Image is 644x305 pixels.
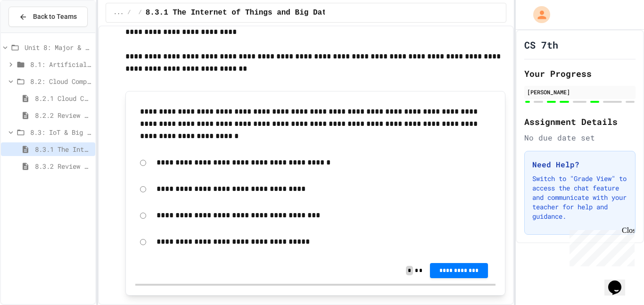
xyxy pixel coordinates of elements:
[146,7,462,18] span: 8.3.1 The Internet of Things and Big Data: Our Connected Digital World
[4,4,65,60] div: Chat with us now!Close
[33,12,77,22] span: Back to Teams
[524,38,558,51] h1: CS 7th
[532,174,627,221] p: Switch to "Grade View" to access the chat feature and communicate with your teacher for help and ...
[35,110,91,120] span: 8.2.2 Review - Cloud Computing
[127,9,131,16] span: /
[35,144,91,154] span: 8.3.1 The Internet of Things and Big Data: Our Connected Digital World
[566,226,635,266] iframe: chat widget
[35,161,91,171] span: 8.3.2 Review - The Internet of Things and Big Data
[30,76,91,86] span: 8.2: Cloud Computing
[524,132,636,143] div: No due date set
[523,4,553,25] div: My Account
[532,159,627,170] h3: Need Help?
[114,9,124,16] span: ...
[8,7,88,27] button: Back to Teams
[35,93,91,103] span: 8.2.1 Cloud Computing: Transforming the Digital World
[524,67,636,80] h2: Your Progress
[30,59,91,69] span: 8.1: Artificial Intelligence Basics
[25,42,91,52] span: Unit 8: Major & Emerging Technologies
[524,115,636,128] h2: Assignment Details
[139,9,142,16] span: /
[527,88,633,96] div: [PERSON_NAME]
[604,267,635,296] iframe: chat widget
[30,127,91,137] span: 8.3: IoT & Big Data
